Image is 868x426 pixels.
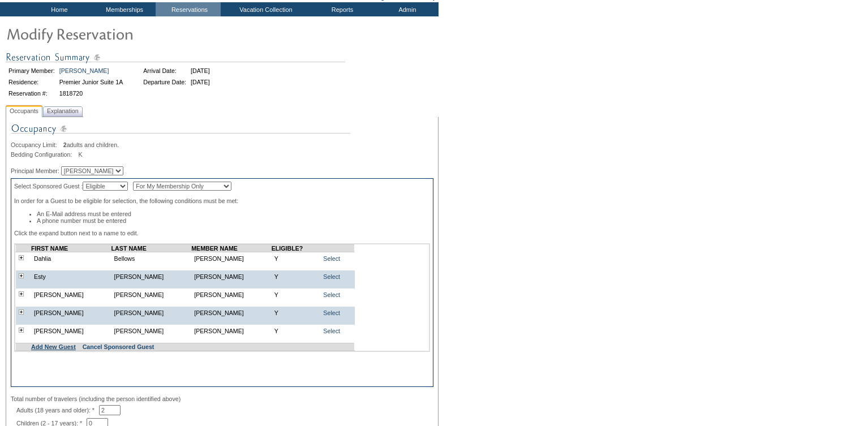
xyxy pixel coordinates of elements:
[111,289,192,301] td: [PERSON_NAME]
[11,141,433,148] div: adults and children.
[111,270,192,283] td: [PERSON_NAME]
[91,2,156,16] td: Memberships
[31,325,111,337] td: [PERSON_NAME]
[19,273,24,278] img: plus.gif
[19,328,24,333] img: plus.gif
[7,88,57,98] td: Reservation #:
[191,325,272,337] td: [PERSON_NAME]
[45,105,81,117] span: Explanation
[58,88,125,98] td: 1818720
[19,309,24,315] img: plus.gif
[373,2,439,16] td: Admin
[189,77,212,87] td: [DATE]
[19,255,24,260] img: plus.gif
[323,273,340,280] a: Select
[272,252,317,265] td: Y
[31,270,111,283] td: Esty
[272,307,317,319] td: Y
[59,67,109,74] a: [PERSON_NAME]
[323,291,340,298] a: Select
[189,66,212,76] td: [DATE]
[31,245,111,252] td: FIRST NAME
[78,151,82,158] span: K
[7,66,57,76] td: Primary Member:
[11,178,433,387] div: Select Sponsored Guest : In order for a Guest to be eligible for selection, the following conditi...
[6,50,345,64] img: Reservation Summary
[11,167,59,174] span: Principal Member:
[25,2,91,16] td: Home
[191,307,272,319] td: [PERSON_NAME]
[83,343,154,350] a: Cancel Sponsored Guest
[141,77,188,87] td: Departure Date:
[16,407,99,414] span: Adults (18 years and older): *
[11,122,350,141] img: Occupancy
[191,245,272,252] td: MEMBER NAME
[141,66,188,76] td: Arrival Date:
[7,105,41,117] span: Occupants
[19,291,24,296] img: plus.gif
[111,252,192,265] td: Bellows
[31,343,76,350] a: Add New Guest
[111,325,192,337] td: [PERSON_NAME]
[272,245,317,252] td: ELIGIBLE?
[191,270,272,283] td: [PERSON_NAME]
[37,217,430,224] li: A phone number must be entered
[272,270,317,283] td: Y
[156,2,221,16] td: Reservations
[323,328,340,334] a: Select
[31,289,111,301] td: [PERSON_NAME]
[31,252,111,265] td: Dahlia
[221,2,308,16] td: Vacation Collection
[323,255,340,262] a: Select
[323,309,340,316] a: Select
[11,151,76,158] span: Bedding Configuration:
[58,77,125,87] td: Premier Junior Suite 1A
[11,395,433,402] div: Total number of travelers (including the person identified above)
[37,210,430,217] li: An E-Mail address must be entered
[272,325,317,337] td: Y
[11,141,62,148] span: Occupancy Limit:
[7,77,57,87] td: Residence:
[272,289,317,301] td: Y
[63,141,67,148] span: 2
[111,245,192,252] td: LAST NAME
[308,2,373,16] td: Reports
[191,252,272,265] td: [PERSON_NAME]
[111,307,192,319] td: [PERSON_NAME]
[6,22,232,45] img: Modify Reservation
[31,307,111,319] td: [PERSON_NAME]
[191,289,272,301] td: [PERSON_NAME]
